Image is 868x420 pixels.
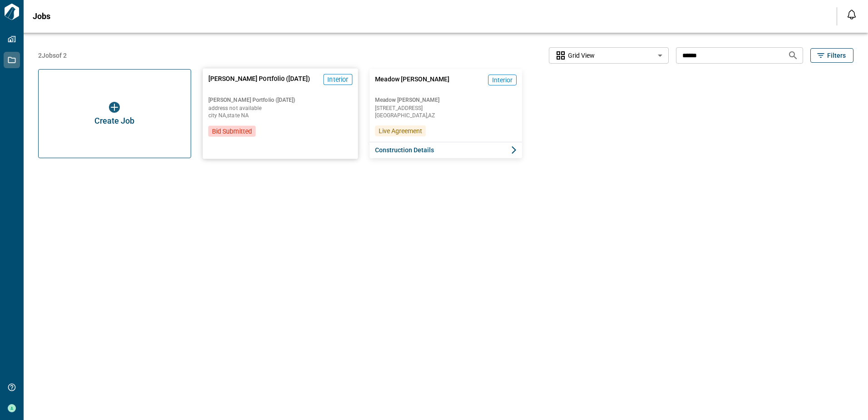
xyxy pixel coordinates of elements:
button: Search jobs [784,46,802,65]
span: Meadow [PERSON_NAME] [375,75,449,93]
button: Filters [810,48,853,63]
span: Filters [827,51,846,60]
span: address not available [208,105,352,111]
span: Interior [492,75,513,85]
span: Bid Submitted [212,126,252,135]
span: [PERSON_NAME] Portfolio ([DATE]) [208,74,310,93]
button: Open notification feed [844,7,859,22]
div: Without label [549,46,669,65]
span: 2 Jobs of 2 [38,51,67,60]
span: Create Job [94,116,134,125]
span: [GEOGRAPHIC_DATA] , AZ [375,113,517,118]
span: Jobs [33,12,50,21]
span: Construction Details [375,145,434,155]
button: Construction Details [370,142,523,158]
span: city NA , state NA [208,113,352,118]
span: [STREET_ADDRESS] [375,105,517,111]
span: Grid View [568,51,595,60]
span: Interior [327,75,348,84]
img: icon button [109,102,120,113]
span: Live Agreement [379,126,422,135]
span: Meadow [PERSON_NAME] [375,96,517,104]
span: [PERSON_NAME] Portfolio ([DATE]) [208,96,352,103]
